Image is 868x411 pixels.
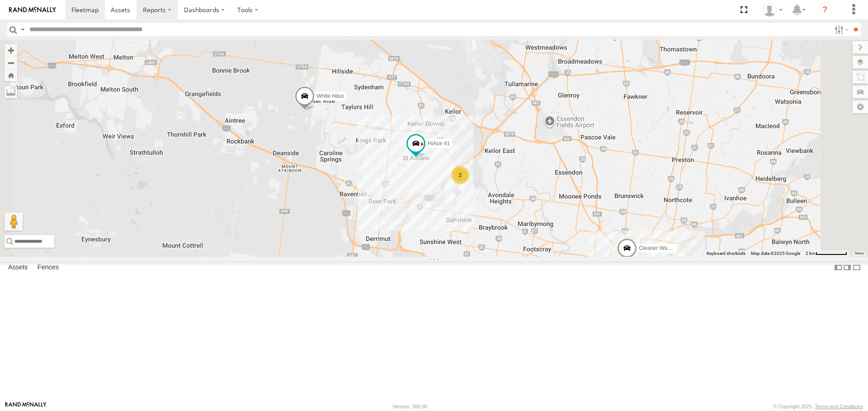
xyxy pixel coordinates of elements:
div: John Vu [759,3,786,17]
a: Visit our Website [5,402,47,411]
label: Search Query [19,23,26,36]
a: Terms (opens in new tab) [854,251,864,255]
label: Map Settings [853,101,868,113]
label: Dock Summary Table to the Right [843,261,852,274]
button: Zoom out [5,56,17,69]
img: rand-logo.svg [9,7,56,13]
button: Keyboard shortcuts [707,250,745,257]
div: 2 [451,166,469,184]
button: Drag Pegman onto the map to open Street View [5,212,23,231]
label: Measure [5,86,17,98]
span: Map data ©2025 Google [751,251,800,256]
span: 2 km [806,251,816,256]
div: © Copyright 2025 - [773,404,863,409]
span: Cleaner Wagon #1 [639,245,684,251]
button: Zoom Home [5,69,17,81]
div: Version: 306.00 [393,404,427,409]
label: Fences [33,262,63,274]
a: Terms and Conditions [815,404,863,409]
span: White Hilux [316,93,344,99]
label: Search Filter Options [831,23,850,36]
span: HiAce #1 [428,141,450,147]
button: Zoom in [5,44,17,56]
button: Map Scale: 2 km per 66 pixels [803,250,850,257]
label: Assets [4,262,32,274]
i: ? [818,3,832,17]
label: Dock Summary Table to the Left [834,261,843,274]
label: Hide Summary Table [852,261,861,274]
